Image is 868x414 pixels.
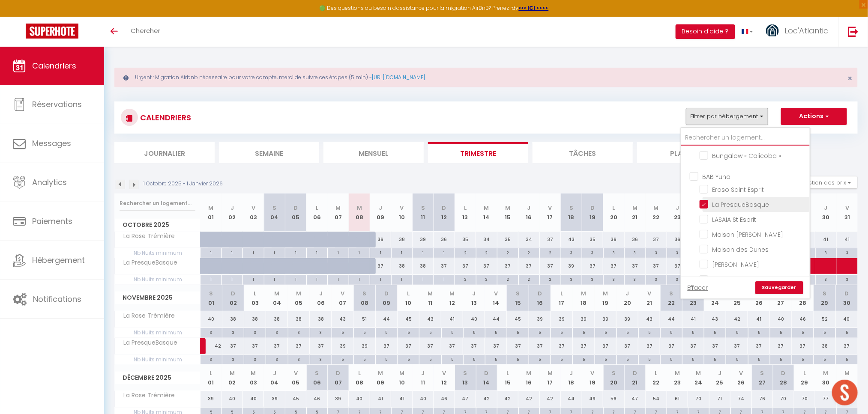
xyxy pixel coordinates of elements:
th: 13 [455,194,476,232]
abbr: J [473,289,476,298]
div: 3 [582,275,603,283]
abbr: M [274,289,279,298]
div: 37 [646,232,667,247]
div: 37 [540,232,561,247]
th: 01 [201,194,222,232]
abbr: S [569,204,573,212]
div: 3 [667,275,688,283]
abbr: D [293,204,298,212]
div: 45 [507,311,529,327]
div: 1 [201,248,221,256]
th: 18 [561,194,582,232]
div: 43 [332,311,353,327]
div: 1 [307,275,328,283]
div: 1 [307,248,328,256]
div: 1 [349,275,370,283]
abbr: M [654,204,659,212]
abbr: V [251,204,255,212]
div: 43 [704,311,726,327]
span: Nb Nuits minimum [115,275,200,284]
abbr: S [516,289,520,298]
th: 19 [582,194,604,232]
a: Effacer [688,283,708,292]
div: 1 [349,248,370,256]
th: 03 [244,285,266,311]
div: 36 [370,232,392,247]
div: 3 [667,248,688,256]
div: 40 [201,311,222,327]
div: 39 [573,311,595,327]
div: 37 [625,258,646,274]
a: ... Loc'Atlantic [760,17,839,47]
th: 01 [201,285,222,311]
li: Semaine [219,142,319,163]
h3: CALENDRIERS [138,108,191,127]
div: 40 [836,311,858,327]
div: 3 [561,248,582,256]
div: 2 [476,248,497,256]
abbr: M [581,289,586,298]
div: 5 [639,328,660,336]
span: Analytics [32,177,67,188]
div: 39 [529,311,551,327]
div: 1 [392,275,413,283]
div: 37 [476,258,497,274]
span: La Rose Trémière [116,232,177,241]
div: 5 [792,328,814,336]
span: La PresqueBasque [712,200,769,209]
input: Rechercher un logement... [120,196,195,211]
div: 37 [646,258,667,274]
img: Super Booking [26,24,78,39]
div: 38 [310,311,332,327]
abbr: J [319,289,323,298]
abbr: L [316,204,318,212]
div: 5 [595,328,617,336]
div: 37 [288,338,310,354]
div: 37 [244,338,266,354]
th: 20 [603,194,625,232]
div: 3 [816,275,837,283]
div: 36 [603,232,625,247]
th: 16 [518,194,540,232]
div: 44 [376,311,398,327]
abbr: J [527,204,531,212]
div: 35 [455,232,476,247]
div: 2 [497,275,518,283]
div: 3 [604,275,625,283]
div: 40 [463,311,485,327]
abbr: S [210,289,213,298]
abbr: V [341,289,344,298]
abbr: M [208,204,213,212]
a: Chercher [124,17,167,47]
div: 37 [667,258,688,274]
span: La PresqueBasque [116,338,180,348]
abbr: S [421,204,425,212]
div: 5 [770,328,792,336]
a: >>> ICI <<<< [519,4,549,12]
div: 41 [748,311,770,327]
div: Ouvrir le chat [832,380,858,405]
th: 30 [815,194,837,232]
abbr: D [845,289,849,298]
div: 37 [455,258,476,274]
div: 5 [726,328,748,336]
th: 17 [551,285,573,311]
th: 05 [288,285,310,311]
span: Hébergement [32,255,85,265]
th: 09 [370,194,392,232]
div: 3 [604,248,625,256]
abbr: J [676,204,679,212]
th: 10 [391,194,413,232]
th: 21 [638,285,660,311]
div: 3 [244,328,266,336]
span: La Rose Trémière [116,311,177,321]
th: 31 [837,194,858,232]
span: Loc'Atlantic [784,25,828,36]
div: 5 [332,328,353,336]
div: 1 [243,275,264,283]
div: 38 [222,311,244,327]
div: 5 [507,328,529,336]
div: Filtrer par hébergement [680,127,811,299]
div: 3 [816,248,837,256]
